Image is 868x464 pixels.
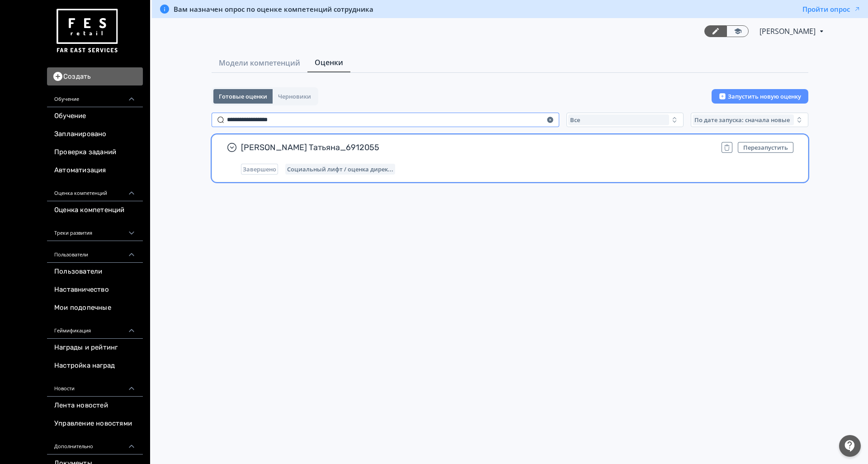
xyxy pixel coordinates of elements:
span: Оценки [315,57,343,68]
a: Обучение [47,107,143,125]
div: Дополнительно [47,433,143,455]
div: Оценка компетенций [47,180,143,201]
button: Перезапустить [738,142,793,153]
a: Запланировано [47,125,143,143]
button: Создать [47,67,143,85]
span: Светлана Илюхина [759,26,817,37]
img: https://files.teachbase.ru/system/account/57463/logo/medium-936fc5084dd2c598f50a98b9cbe0469a.png [54,5,119,57]
div: Пользователи [47,241,143,263]
a: Награды и рейтинг [47,339,143,357]
button: Запустить новую оценку [712,89,808,104]
a: Пользователи [47,263,143,281]
span: Вам назначен опрос по оценке компетенций сотрудника [174,5,373,14]
a: Лента новостей [47,397,143,415]
button: Готовые оценки [213,89,273,104]
a: Управление новостями [47,415,143,433]
button: Черновики [273,89,316,104]
span: Все [570,116,580,123]
a: Наставничество [47,281,143,299]
a: Мои подопечные [47,299,143,317]
a: Переключиться в режим ученика [726,25,749,37]
a: Оценка компетенций [47,201,143,219]
div: Новости [47,375,143,397]
span: Завершено [243,166,276,173]
a: Автоматизация [47,161,143,180]
button: По дате запуска: сначала новые [691,113,808,127]
div: Геймификация [47,317,143,339]
div: Обучение [47,85,143,107]
div: Треки развития [47,219,143,241]
span: По дате запуска: сначала новые [694,116,790,123]
button: Пройти опрос [802,5,861,14]
a: Проверка заданий [47,143,143,161]
span: Черновики [278,93,311,100]
span: Готовые оценки [219,93,267,100]
button: Все [566,113,684,127]
span: Социальный лифт / оценка директора магазина [287,166,393,173]
span: Модели компетенций [219,57,300,68]
span: [PERSON_NAME] Татьяна_6912055 [241,142,714,153]
a: Настройка наград [47,357,143,375]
